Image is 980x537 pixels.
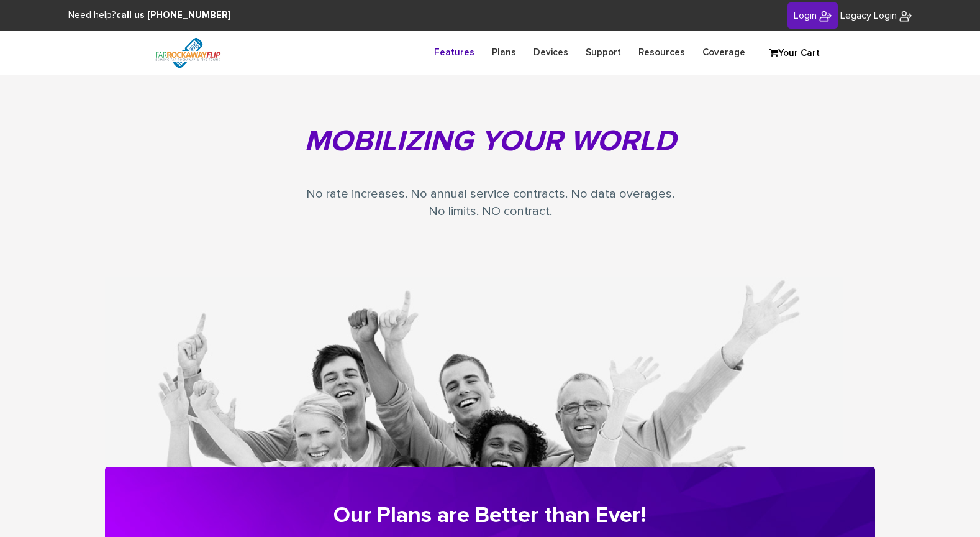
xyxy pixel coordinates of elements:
a: Your Cart [763,44,825,63]
a: Coverage [694,40,754,65]
a: Legacy Login [840,9,912,23]
img: FiveTownsFlip [899,10,912,22]
p: No rate increases. No annual service contracts. No data overages. No limits. NO contract. [304,185,676,220]
span: Login [794,11,817,21]
a: Support [577,40,630,65]
h2: Our Plans are Better than Ever! [155,504,825,529]
img: FiveTownsFlip [819,10,832,22]
a: Plans [483,40,525,65]
img: FiveTownsFlip [145,31,230,75]
a: Devices [525,40,577,65]
span: Need help? [68,11,231,20]
span: Legacy Login [840,11,897,21]
a: Features [425,40,483,65]
strong: call us [PHONE_NUMBER] [116,11,231,20]
a: Resources [630,40,694,65]
h1: Mobilizing your World [105,75,875,185]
